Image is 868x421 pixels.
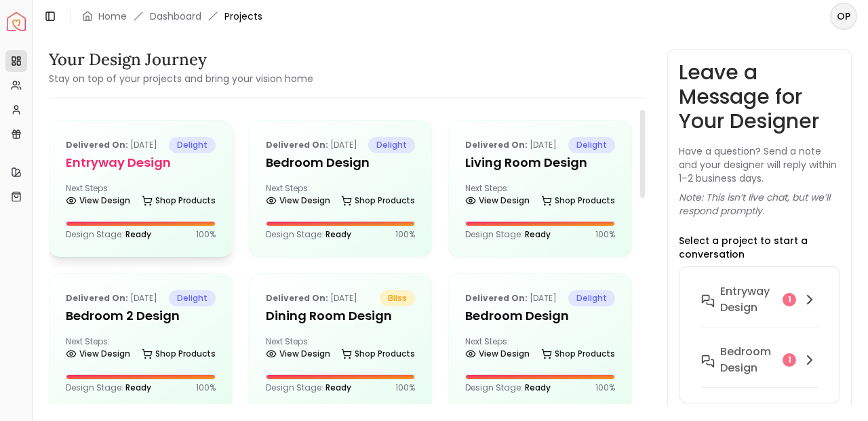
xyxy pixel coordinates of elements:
button: OP [830,3,857,30]
span: delight [568,137,615,153]
span: delight [568,290,615,306]
div: Next Steps: [465,183,615,210]
span: delight [368,137,415,153]
h3: Leave a Message for Your Designer [679,60,840,134]
span: Ready [325,228,351,240]
h6: Bedroom design [720,344,777,376]
b: Delivered on: [465,139,528,151]
a: Dashboard [150,9,201,23]
p: 100 % [196,382,216,393]
a: View Design [66,191,130,210]
div: 1 [783,293,796,306]
h3: Your Design Journey [49,49,313,71]
h6: entryway design [720,283,777,316]
a: View Design [266,191,330,210]
div: Next Steps: [266,183,416,210]
h5: entryway design [66,153,216,172]
p: [DATE] [465,290,557,306]
span: Ready [125,228,151,240]
button: entryway design1 [690,278,829,338]
b: Delivered on: [66,292,128,304]
a: View Design [266,344,330,363]
p: Select a project to start a conversation [679,234,840,261]
span: Projects [224,9,262,23]
p: 100 % [395,229,415,240]
p: Design Stage: [266,229,351,240]
span: Ready [125,382,151,393]
p: Design Stage: [66,229,151,240]
a: Shop Products [142,191,216,210]
a: Spacejoy [7,12,26,31]
div: Next Steps: [465,336,615,363]
p: Design Stage: [465,229,551,240]
span: delight [169,137,216,153]
p: [DATE] [465,137,557,153]
a: View Design [66,344,130,363]
div: 1 [783,353,796,367]
b: Delivered on: [465,292,528,304]
a: Home [98,9,127,23]
small: Stay on top of your projects and bring your vision home [49,72,313,85]
a: Shop Products [341,191,415,210]
button: Bedroom design1 [690,338,829,399]
p: 100 % [196,229,216,240]
span: OP [831,4,856,28]
p: [DATE] [266,290,357,306]
p: Design Stage: [266,382,351,393]
h5: Dining Room Design [266,306,416,325]
div: Next Steps: [66,336,216,363]
span: bliss [380,290,415,306]
a: Shop Products [541,191,615,210]
p: [DATE] [66,290,157,306]
p: 100 % [595,229,615,240]
h5: Bedroom design [266,153,416,172]
p: [DATE] [66,137,157,153]
h5: Bedroom 2 Design [66,306,216,325]
div: Next Steps: [266,336,416,363]
nav: breadcrumb [82,9,262,23]
a: Shop Products [142,344,216,363]
a: View Design [465,191,530,210]
a: Shop Products [541,344,615,363]
p: 100 % [395,382,415,393]
b: Delivered on: [66,139,128,151]
h5: Living Room design [465,153,615,172]
a: View Design [465,344,530,363]
p: [DATE] [266,137,357,153]
img: Spacejoy Logo [7,12,26,31]
p: Note: This isn’t live chat, but we’ll respond promptly. [679,191,840,218]
b: Delivered on: [266,292,328,304]
h5: Bedroom Design [465,306,615,325]
span: delight [169,290,216,306]
b: Delivered on: [266,139,328,151]
a: Shop Products [341,344,415,363]
p: Design Stage: [66,382,151,393]
span: Ready [525,228,551,240]
span: Ready [325,382,351,393]
p: Design Stage: [465,382,551,393]
p: Have a question? Send a note and your designer will reply within 1–2 business days. [679,144,840,185]
span: Ready [525,382,551,393]
div: Next Steps: [66,183,216,210]
p: 100 % [595,382,615,393]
